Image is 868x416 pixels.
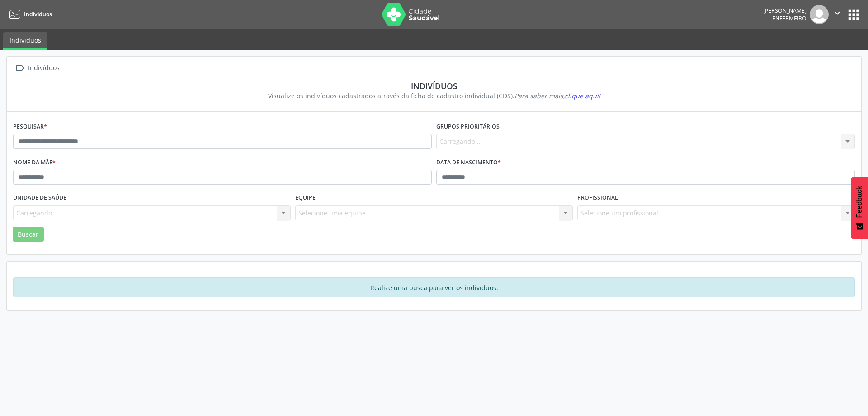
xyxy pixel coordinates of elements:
i:  [832,8,842,18]
button: Feedback - Mostrar pesquisa [851,177,868,239]
a:  Indivíduos [13,62,61,75]
div: Realize uma busca para ver os indivíduos. [13,277,855,297]
span: Feedback [855,186,863,218]
label: Pesquisar [13,120,47,134]
span: Enfermeiro [772,14,807,22]
label: Equipe [295,191,316,205]
i:  [13,62,26,75]
a: Indivíduos [3,32,47,50]
span: clique aqui! [565,91,600,100]
div: Indivíduos [26,62,61,75]
div: Visualize os indivíduos cadastrados através da ficha de cadastro individual (CDS). [19,91,849,100]
label: Profissional [577,191,618,205]
a: Indivíduos [6,7,52,22]
i: Para saber mais, [514,91,600,100]
div: [PERSON_NAME] [763,7,807,14]
label: Nome da mãe [13,156,56,170]
label: Grupos prioritários [436,120,500,134]
label: Unidade de saúde [13,191,66,205]
button: apps [846,7,862,23]
div: Indivíduos [19,81,849,91]
img: img [810,5,829,24]
button:  [829,5,846,24]
button: Buscar [13,227,44,242]
span: Indivíduos [24,10,52,18]
label: Data de nascimento [436,156,501,170]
